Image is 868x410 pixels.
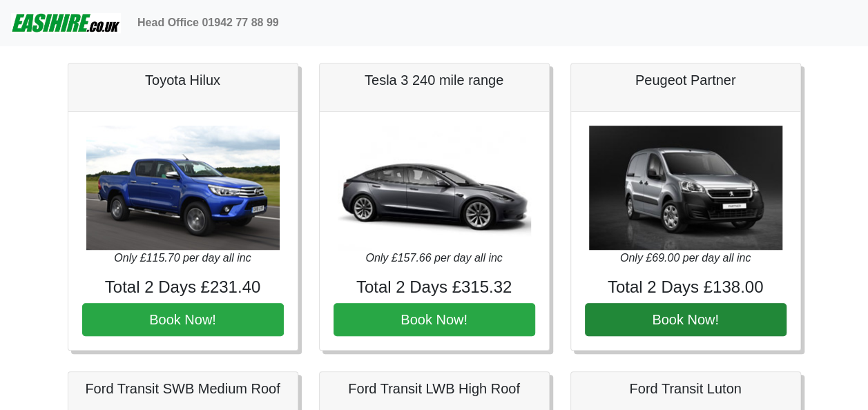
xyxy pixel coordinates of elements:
[137,17,279,28] b: Head Office 01942 77 88 99
[86,126,280,250] img: Toyota Hilux
[132,9,284,37] a: Head Office 01942 77 88 99
[585,380,787,397] h5: Ford Transit Luton
[334,380,535,397] h5: Ford Transit LWB High Roof
[334,72,535,88] h5: Tesla 3 240 mile range
[114,252,251,264] i: Only £115.70 per day all inc
[334,303,535,336] button: Book Now!
[11,9,121,37] img: easihire_logo_small.png
[82,303,284,336] button: Book Now!
[620,252,751,264] i: Only £69.00 per day all inc
[82,277,284,297] h4: Total 2 Days £231.40
[334,277,535,297] h4: Total 2 Days £315.32
[338,126,531,250] img: Tesla 3 240 mile range
[585,72,787,88] h5: Peugeot Partner
[585,277,787,297] h4: Total 2 Days £138.00
[82,380,284,397] h5: Ford Transit SWB Medium Roof
[365,252,502,264] i: Only £157.66 per day all inc
[585,303,787,336] button: Book Now!
[589,126,782,250] img: Peugeot Partner
[82,72,284,88] h5: Toyota Hilux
